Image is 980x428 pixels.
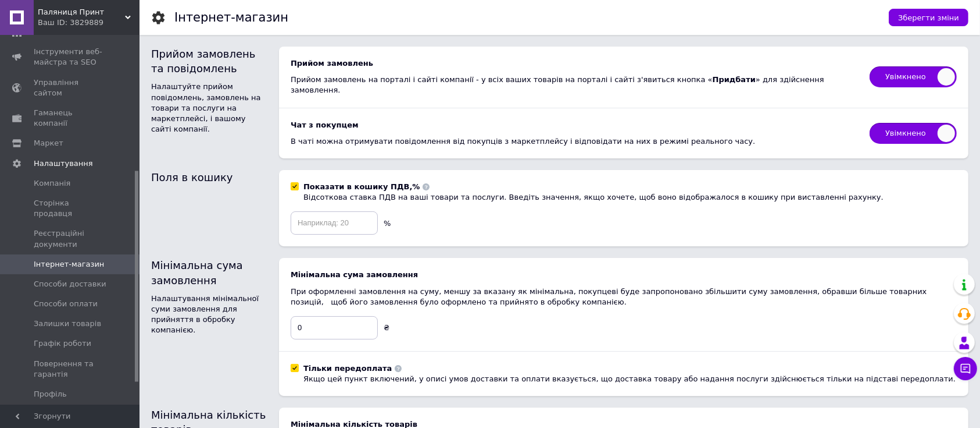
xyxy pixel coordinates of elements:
span: Повернення та гарантія [34,359,108,380]
div: Налаштуйте прийом повідомлень, замовлень на товари та послуги на маркетплейсі, і вашому сайті ком... [151,82,267,135]
span: Маркет [34,138,63,148]
span: Залишки товарів [34,319,101,329]
span: Управління сайтом [34,77,108,98]
div: ₴ [384,323,389,333]
input: 0 [291,316,378,339]
div: Налаштування мінімальної суми замовлення для прийняття в обробку компанією. [151,293,267,336]
input: Наприклад: 20 [291,211,378,235]
span: Увімкнено [870,66,957,87]
div: Прийом замовлень [291,58,858,69]
div: Прийом замовлень на порталі і сайті компанії - у всіх ваших товарів на порталі і сайті з'явиться ... [291,75,858,95]
div: Чат з покупцем [291,120,858,130]
span: Реєстраційні документи [34,228,108,249]
b: Тільки передоплата [303,364,392,373]
div: Ваш ID: 3829889 [38,17,140,28]
span: Способи оплати [34,299,98,309]
span: Профіль [34,389,67,399]
div: При оформленні замовлення на суму, меншу за вказану як мінімальна, покупцеві буде запропоновано з... [291,286,957,307]
span: Способи доставки [34,279,106,289]
div: Відсоткова ставка ПДВ на ваші товари та послуги. Введіть значення, якщо хочете, щоб воно відображ... [303,192,884,203]
div: Мінімальна сума замовлення [291,270,957,280]
span: Гаманець компанії [34,108,108,129]
div: Поля в кошику [151,170,267,185]
button: Чат з покупцем [954,357,977,380]
b: Придбати [713,75,756,84]
div: Прийом замовлень та повідомлень [151,47,267,76]
span: Налаштування [34,158,93,169]
h1: Інтернет-магазин [174,10,288,24]
span: Інструменти веб-майстра та SEO [34,47,108,68]
span: Увімкнено [870,123,957,144]
button: Зберегти зміни [889,9,968,26]
span: Графік роботи [34,338,91,349]
div: Якщо цей пункт включений, у описі умов доставки та оплати вказується, що доставка товару або нада... [303,374,956,384]
div: В чаті можна отримувати повідомлення від покупців з маркетплейсу і відповідати на них в режимі ре... [291,136,858,147]
span: Зберегти зміни [898,13,959,22]
div: Мінімальна сума замовлення [151,258,267,287]
span: Компанія [34,178,70,189]
span: Паляниця Принт [38,7,125,17]
span: Інтернет-магазин [34,259,104,270]
b: Показати в кошику ПДВ,% [303,182,420,191]
span: Сторінка продавця [34,198,108,219]
div: % [384,218,391,229]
